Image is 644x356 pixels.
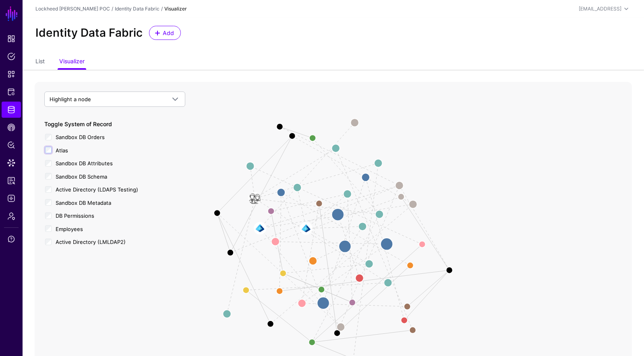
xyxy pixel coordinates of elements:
span: Sandbox DB Schema [56,173,107,180]
span: Sandbox DB Orders [56,134,105,140]
span: Sandbox DB Attributes [56,160,113,167]
a: Logs [2,190,21,206]
a: Identity Data Fabric [2,102,21,118]
a: Visualizer [59,54,85,70]
span: Protected Systems [7,88,15,96]
div: / [110,5,115,12]
a: Snippets [2,66,21,82]
div: [EMAIL_ADDRESS] [579,5,621,12]
a: Policy Lens [2,137,21,153]
strong: Visualizer [164,6,187,12]
span: Policies [7,52,15,60]
label: Toggle System of Record [44,120,112,128]
span: Highlight a node [50,96,91,102]
h2: Identity Data Fabric [35,26,143,40]
span: Employees [56,226,83,232]
a: SGNL [5,5,19,23]
span: Add [162,29,175,37]
span: Admin [7,212,15,220]
a: Data Lens [2,155,21,171]
a: Dashboard [2,31,21,47]
span: CAEP Hub [7,123,15,131]
span: Identity Data Fabric [7,106,15,114]
a: Identity Data Fabric [115,6,159,12]
span: Dashboard [7,35,15,43]
span: Policy Lens [7,141,15,149]
span: Support [7,235,15,243]
span: Logs [7,194,15,202]
span: Active Directory (LMLDAP2) [56,239,126,245]
a: CAEP Hub [2,119,21,135]
span: Reports [7,177,15,185]
span: Atlas [56,147,68,154]
span: DB Permissions [56,212,94,219]
a: Reports [2,173,21,189]
a: Lockheed [PERSON_NAME] POC [35,6,110,12]
a: List [35,54,45,70]
a: Policies [2,48,21,65]
a: Admin [2,208,21,224]
div: / [159,5,164,12]
span: Sandbox DB Metadata [56,200,111,206]
span: Data Lens [7,159,15,167]
span: Active Directory (LDAPS Testing) [56,186,138,193]
a: Add [149,26,181,40]
span: Snippets [7,70,15,78]
a: Protected Systems [2,84,21,100]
